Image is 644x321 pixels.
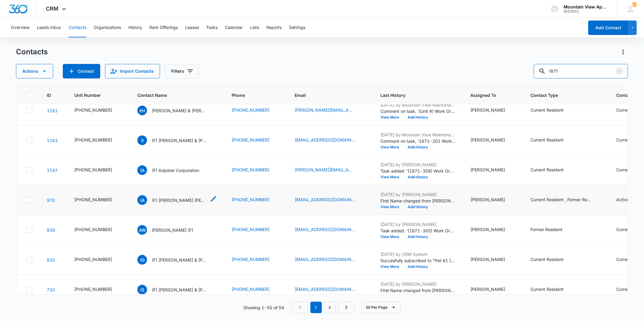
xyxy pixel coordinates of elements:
[137,225,204,235] div: Contact Name - Ashley Williamson (F) - Select to Edit Field
[380,235,403,239] button: View More
[564,5,608,9] div: account name
[470,92,507,98] span: Assigned To
[94,18,121,37] button: Organizations
[232,286,280,293] div: Phone - 970-294-5603 - Select to Edit Field
[137,255,217,265] div: Contact Name - (F) Gabriella Gutierrez & Jonathon Quezada - Select to Edit Field
[47,198,55,203] a: Navigate to contact details page for (F) Alexandria Trager Tyler Rice
[152,287,206,293] p: (F) [PERSON_NAME] & [PERSON_NAME]
[152,137,206,144] p: (F) [PERSON_NAME] & [PERSON_NAME]
[232,286,269,292] a: [PHONE_NUMBER]
[470,167,505,173] div: [PERSON_NAME]
[632,2,637,7] span: 146
[225,18,243,37] button: Calendar
[292,302,354,313] nav: Pagination
[338,302,354,313] a: Next Page
[232,167,280,174] div: Phone - 7199850501 - Select to Edit Field
[74,226,112,233] div: [PHONE_NUMBER]
[11,18,30,37] button: Overview
[380,92,447,98] span: Last History
[74,107,112,113] div: [PHONE_NUMBER]
[324,302,336,313] a: Page 2
[137,135,217,145] div: Contact Name - (F) Isaiah Rossman & Dusty Rodriguez - Select to Edit Field
[295,226,366,234] div: Email - williamsonashley102@gmail.com - Select to Edit Field
[530,107,564,113] div: Current Resident
[74,196,123,204] div: Unit Number - 545-1871-101 - Select to Edit Field
[470,256,516,263] div: Assigned To - Roselyn Urrutia - Select to Edit Field
[403,145,432,149] button: Add History
[530,256,575,263] div: Contact Type - Current Resident - Select to Edit Field
[564,9,608,14] div: account id
[74,256,112,262] div: [PHONE_NUMBER]
[74,137,123,144] div: Unit Number - 545-1871-201 - Select to Edit Field
[137,285,147,294] span: (S
[295,196,355,203] a: [EMAIL_ADDRESS][DOMAIN_NAME]
[470,107,505,113] div: [PERSON_NAME]
[137,106,147,115] span: EH
[74,286,112,292] div: [PHONE_NUMBER]
[470,137,516,144] div: Assigned To - Makenna Berry - Select to Edit Field
[530,92,593,98] span: Contact Type
[295,137,355,143] a: [EMAIL_ADDRESS][DOMAIN_NAME]
[403,235,432,239] button: Add History
[152,197,206,203] p: (F) [PERSON_NAME] [PERSON_NAME]
[152,167,199,173] p: (F) Adjoiner Corporation
[380,108,456,114] p: Comment on task, '(Unit #) Work Order ' "AC trap has been installed. No further action needed."
[470,196,516,204] div: Assigned To - Makenna Berry - Select to Edit Field
[380,265,403,269] button: View More
[403,175,432,179] button: Add History
[232,137,280,144] div: Phone - (720) 285-8712 - Select to Edit Field
[403,265,432,269] button: Add History
[105,64,160,78] button: Import Contacts
[295,92,357,98] span: Email
[47,287,55,292] a: Navigate to contact details page for (F) Sylvia Barlow & Travis Normington-Mellin
[137,165,147,175] span: (A
[380,132,456,138] p: [DATE] by Mountain View Maintenance
[530,167,575,174] div: Contact Type - Current Resident - Select to Edit Field
[588,21,629,35] button: Add Contact
[380,145,403,149] button: View More
[37,18,61,37] button: Leads Inbox
[74,196,112,203] div: [PHONE_NUMBER]
[310,302,322,313] em: 1
[530,137,575,144] div: Contact Type - Current Resident - Select to Edit Field
[530,137,564,143] div: Current Resident
[289,18,305,37] button: Settings
[128,18,142,37] button: History
[74,137,112,143] div: [PHONE_NUMBER]
[380,138,456,144] p: Comment on task, '1871-201 Work Order ' "New vanity has been installed. No further action needed."
[380,116,403,119] button: View More
[295,137,366,144] div: Email - 4gondor14@gmail.com - Select to Edit Field
[295,256,355,262] a: [EMAIL_ADDRESS][DOMAIN_NAME]
[232,256,269,262] a: [PHONE_NUMBER]
[232,256,280,263] div: Phone - 970-391-5450 - Select to Edit Field
[232,226,269,233] a: [PHONE_NUMBER]
[232,107,280,114] div: Phone - 7873403200 - Select to Edit Field
[137,285,217,294] div: Contact Name - (F) Sylvia Barlow & Travis Normington-Mellin - Select to Edit Field
[47,138,58,143] a: Navigate to contact details page for (F) Isaiah Rossman & Dusty Rodriguez
[295,107,355,113] a: [PERSON_NAME][EMAIL_ADDRESS][DOMAIN_NAME]
[534,64,628,78] input: Search Contacts
[380,281,456,287] p: [DATE] by [PERSON_NAME]
[380,198,456,204] p: First Name changed from [PERSON_NAME] to (F) [PERSON_NAME].
[295,286,366,293] div: Email - sylvb90@gmail.com - Select to Edit Field
[380,191,456,198] p: [DATE] by [PERSON_NAME]
[380,257,456,264] p: Succesfully subscribed to "Pet #1 [MEDICAL_DATA] Expired".
[74,256,123,263] div: Unit Number - 545-1871-204 - Select to Edit Field
[362,302,401,313] button: 50 Per Page
[137,92,208,98] span: Contact Name
[470,196,505,203] div: [PERSON_NAME]
[530,226,562,233] div: Former Resident
[137,225,147,235] span: AW
[47,257,55,262] a: Navigate to contact details page for (F) Gabriella Gutierrez & Jonathon Quezada
[470,256,505,262] div: [PERSON_NAME]
[380,175,403,179] button: View More
[137,195,217,205] div: Contact Name - (F) Alexandria Trager Tyler Rice - Select to Edit Field
[470,226,505,233] div: [PERSON_NAME]
[295,107,366,114] div: Email - eduardo.hernan1991@gmail.com - Select to Edit Field
[380,161,456,168] p: [DATE] by [PERSON_NAME]
[74,92,123,98] span: Unit Number
[185,18,199,37] button: Leases
[295,167,355,173] a: [PERSON_NAME][EMAIL_ADDRESS][DOMAIN_NAME]
[380,287,456,294] p: First Name changed from [PERSON_NAME] &amp; to (F) [PERSON_NAME] &amp;.
[47,108,58,113] a: Navigate to contact details page for Eduardo Hernandez Torres & Karla Lopez Quinones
